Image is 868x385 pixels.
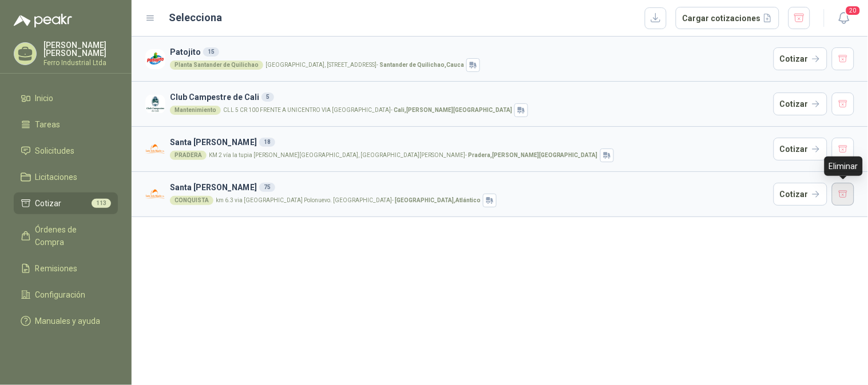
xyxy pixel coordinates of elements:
a: Tareas [14,114,118,135]
p: CLL 5 CR 100 FRENTE A UNICENTRO VIA [GEOGRAPHIC_DATA] - [223,107,512,113]
span: Tareas [35,118,61,131]
strong: [GEOGRAPHIC_DATA] , Atlántico [395,197,481,203]
span: Configuración [35,288,86,301]
h3: Santa [PERSON_NAME] [170,181,769,194]
span: 20 [845,5,861,16]
strong: Santander de Quilichao , Cauca [379,62,464,68]
div: Eliminar [825,157,863,176]
strong: Cali , [PERSON_NAME][GEOGRAPHIC_DATA] [394,107,512,113]
a: Remisiones [14,258,118,279]
h3: Santa [PERSON_NAME] [170,136,769,149]
h3: Club Campestre de Cali [170,91,769,103]
a: Manuales y ayuda [14,310,118,332]
div: PRADERA [170,151,207,160]
a: Cotizar113 [14,192,118,214]
button: Cotizar [774,183,827,206]
h3: Patojito [170,46,769,58]
div: Mantenimiento [170,106,221,115]
img: Company Logo [145,139,165,159]
a: Licitaciones [14,166,118,188]
a: Órdenes de Compra [14,219,118,253]
div: Planta Santander de Quilichao [170,61,263,70]
div: 15 [203,47,219,57]
span: Órdenes de Compra [35,223,107,248]
p: km 6.3 via [GEOGRAPHIC_DATA] Polonuevo. [GEOGRAPHIC_DATA] - [216,198,481,203]
span: Remisiones [35,262,78,275]
p: KM 2 vía la tupia [PERSON_NAME][GEOGRAPHIC_DATA], [GEOGRAPHIC_DATA][PERSON_NAME] - [209,153,598,158]
span: Inicio [35,92,54,105]
img: Company Logo [145,185,165,204]
strong: Pradera , [PERSON_NAME][GEOGRAPHIC_DATA] [468,152,598,158]
div: CONQUISTA [170,196,213,205]
button: Cotizar [774,93,827,115]
img: Company Logo [145,49,165,69]
span: Cotizar [35,197,62,210]
div: 75 [259,183,275,192]
div: 5 [261,93,274,102]
button: 20 [834,8,854,29]
p: [GEOGRAPHIC_DATA], [STREET_ADDRESS] - [265,62,464,68]
img: Company Logo [145,94,165,114]
button: Cotizar [774,138,827,161]
button: Cotizar [774,47,827,70]
p: [PERSON_NAME] [PERSON_NAME] [43,41,118,57]
a: Solicitudes [14,140,118,162]
span: Manuales y ayuda [35,315,101,327]
span: Solicitudes [35,145,75,157]
span: 113 [92,199,111,208]
button: Cargar cotizaciones [676,7,779,30]
span: Licitaciones [35,171,78,183]
div: 18 [259,138,275,147]
a: Inicio [14,87,118,109]
p: Ferro Industrial Ltda [43,59,118,66]
a: Configuración [14,284,118,306]
img: Logo peakr [14,14,72,27]
h2: Selecciona [169,10,223,26]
